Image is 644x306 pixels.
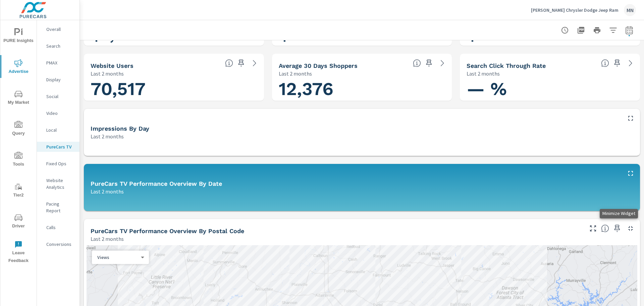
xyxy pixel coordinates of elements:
button: Maximize Widget [625,113,636,124]
h1: 70,517 [91,78,257,100]
p: Last 2 months [91,235,124,243]
h5: Website Users [91,62,133,69]
span: Save this to your personalized report [236,58,247,69]
p: Social [46,93,74,100]
p: Fixed Ops [46,160,74,167]
div: Pacing Report [37,199,79,216]
p: Search [46,43,74,49]
h1: 12,376 [279,78,445,100]
span: Save this to your personalized report [612,223,623,234]
div: Calls [37,222,79,232]
p: Pacing Report [46,201,74,214]
p: PureCars TV [46,143,74,150]
p: [PERSON_NAME] Chrysler Dodge Jeep Ram [531,7,619,13]
div: MN [624,4,636,16]
p: Local [46,127,74,133]
button: Apply Filters [606,24,620,37]
p: Conversions [46,241,74,248]
a: See more details in report [625,58,636,69]
span: A rolling 30 day total of daily Shoppers on the dealership website, averaged over the selected da... [413,59,421,67]
div: Display [37,75,79,85]
div: PureCars TV [37,142,79,152]
div: Search [37,41,79,51]
button: "Export Report to PDF" [574,24,588,37]
div: PMAX [37,58,79,68]
button: Maximize Widget [625,168,636,179]
h5: Impressions by Day [91,125,149,132]
div: Overall [37,24,79,34]
h5: PureCars TV Performance Overview By Postal Code [91,227,244,234]
button: Make Fullscreen [588,223,598,234]
a: See more details in report [437,58,448,69]
p: Last 2 months [91,132,124,140]
p: Website Analytics [46,177,74,190]
p: Display [46,76,74,83]
div: Conversions [37,239,79,249]
p: Video [46,110,74,117]
h5: Search Click Through Rate [467,62,546,69]
p: Overall [46,26,74,33]
a: See more details in report [249,58,260,69]
h1: — % [467,78,633,100]
span: Advertise [2,59,35,76]
span: Driver [2,214,35,230]
div: Views [92,254,144,261]
span: Tier2 [2,183,35,199]
p: Views [97,254,138,260]
div: Fixed Ops [37,159,79,169]
h5: Average 30 Days Shoppers [279,62,358,69]
div: Video [37,108,79,118]
span: Save this to your personalized report [424,58,434,69]
span: Leave Feedback [2,241,35,265]
h5: PureCars TV Performance Overview By Date [91,180,222,187]
span: My Market [2,90,35,106]
p: Last 2 months [91,187,124,195]
p: Last 2 months [91,70,124,78]
span: Understand PureCars TV performance data by postal code. Individual postal codes can be selected a... [601,224,609,232]
p: Calls [46,224,74,231]
div: Social [37,91,79,101]
span: Tools [2,152,35,168]
div: Local [37,125,79,135]
button: Select Date Range [623,24,636,37]
span: Save this to your personalized report [612,58,623,69]
p: Last 2 months [467,70,500,78]
button: Print Report [590,24,604,37]
span: Unique website visitors over the selected time period. [Source: Website Analytics] [225,59,233,67]
div: nav menu [0,20,37,267]
span: Query [2,121,35,137]
div: Website Analytics [37,175,79,192]
p: PMAX [46,59,74,66]
span: PURE Insights [2,28,35,45]
p: Last 2 months [279,70,312,78]
span: Percentage of users who viewed your campaigns who clicked through to your website. For example, i... [601,59,609,67]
